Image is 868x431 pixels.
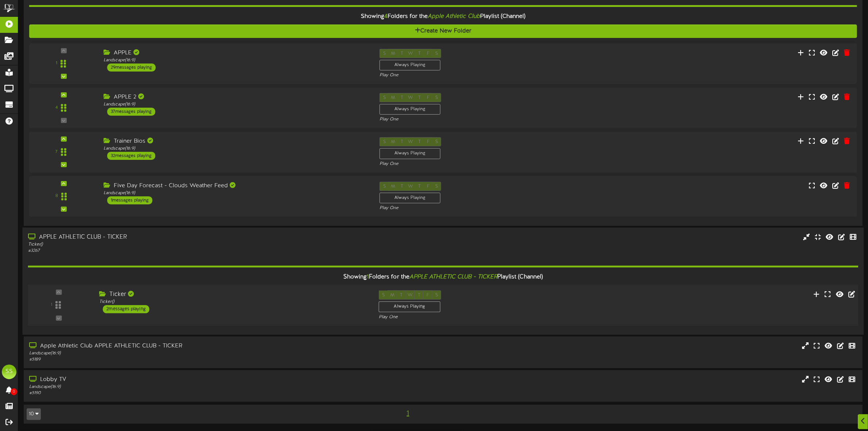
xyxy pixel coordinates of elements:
div: # 5189 [29,357,368,363]
div: APPLE ATHLETIC CLUB - TICKER [28,233,368,242]
span: 1 [405,409,411,417]
div: Landscape ( 16:9 ) [104,190,369,196]
div: 37 messages playing [107,108,155,116]
div: Landscape ( 16:9 ) [29,384,368,390]
button: Create New Folder [29,24,857,38]
div: Landscape ( 16:9 ) [104,57,369,64]
div: Play One [379,205,576,211]
span: 4 [384,13,388,20]
div: Play One [379,72,576,78]
div: Landscape ( 16:9 ) [104,146,369,152]
span: 1 [367,274,369,280]
div: Always Playing [379,60,440,70]
div: Always Playing [379,193,440,203]
div: Five Day Forecast - Clouds Weather Feed [104,182,369,190]
i: Apple Athletic Club [428,13,480,20]
div: Landscape ( 16:9 ) [104,101,369,108]
div: 1 messages playing [107,196,152,204]
div: Lobby TV [29,376,368,384]
div: Showing Folders for the Playlist (Channel) [24,9,863,24]
div: APPLE [104,49,369,57]
div: Apple Athletic Club APPLE ATHLETIC CLUB - TICKER [29,342,368,350]
i: APPLE ATHLETIC CLUB - TICKER [409,274,498,280]
div: Play One [379,161,576,167]
div: # 5190 [29,390,368,396]
div: Showing Folders for the Playlist (Channel) [23,269,864,285]
div: Landscape ( 16:9 ) [29,350,368,357]
div: 32 messages playing [107,152,155,160]
div: # 3267 [28,248,368,254]
button: 10 [27,408,41,420]
div: Always Playing [379,301,440,312]
div: Always Playing [379,104,440,115]
div: 2 messages playing [103,305,149,313]
div: Trainer Bios [104,137,369,146]
div: Play One [379,116,576,123]
div: 8 [55,193,58,199]
span: 0 [11,388,17,395]
div: Ticker ( ) [99,299,367,305]
div: 29 messages playing [107,64,156,72]
div: SS [2,365,16,379]
div: APPLE 2 [104,93,369,101]
div: Ticker [99,290,367,299]
div: Ticker ( ) [28,241,368,247]
div: Play One [379,314,577,320]
div: Always Playing [379,148,440,159]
